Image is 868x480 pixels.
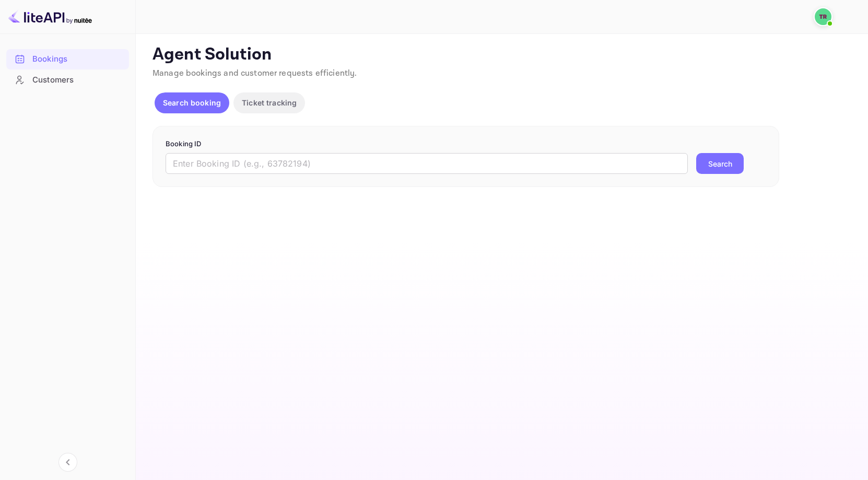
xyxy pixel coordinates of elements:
[6,49,129,68] a: Bookings
[8,8,92,25] img: LiteAPI logo
[58,453,77,472] button: Collapse navigation
[153,68,357,79] span: Manage bookings and customer requests efficiently.
[153,44,849,65] p: Agent Solution
[6,70,129,89] a: Customers
[815,8,831,25] img: Tom Rowland
[166,139,766,149] p: Booking ID
[6,70,129,90] div: Customers
[163,97,221,108] p: Search booking
[242,97,297,108] p: Ticket tracking
[32,74,124,86] div: Customers
[166,153,688,174] input: Enter Booking ID (e.g., 63782194)
[32,53,124,65] div: Bookings
[696,153,744,174] button: Search
[6,49,129,69] div: Bookings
